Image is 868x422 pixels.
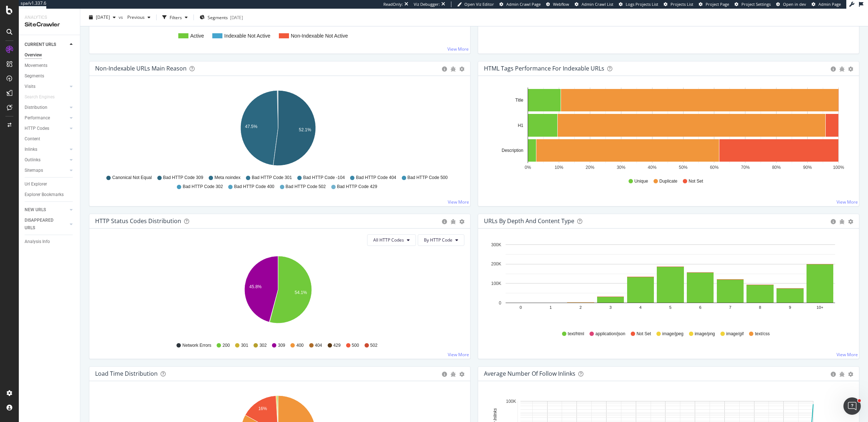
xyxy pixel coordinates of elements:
[25,156,41,164] div: Outlinks
[224,33,271,39] text: Indexable Not Active
[464,1,494,7] span: Open Viz Editor
[502,148,523,153] text: Description
[25,125,49,132] div: HTTP Codes
[197,12,246,23] button: Segments[DATE]
[95,88,461,171] svg: A chart.
[634,178,648,184] span: Unique
[484,88,850,171] svg: A chart.
[506,1,541,7] span: Admin Crawl Page
[837,199,858,205] a: View More
[25,191,75,199] a: Explorer Bookmarks
[286,184,326,190] span: Bad HTTP Code 502
[595,331,625,337] span: application/json
[699,305,701,310] text: 6
[159,12,191,23] button: Filters
[575,1,613,7] a: Admin Crawl List
[245,124,258,129] text: 47.5%
[170,14,182,20] div: Filters
[25,135,40,143] div: Content
[586,165,594,170] text: 20%
[582,1,613,7] span: Admin Crawl List
[554,165,563,170] text: 10%
[408,175,448,181] span: Bad HTTP Code 500
[373,237,404,243] span: All HTTP Codes
[25,62,75,69] a: Movements
[25,180,47,188] div: Url Explorer
[25,180,75,188] a: Url Explorer
[208,14,228,20] span: Segments
[25,41,68,48] a: CURRENT URLS
[833,165,844,170] text: 100%
[95,252,461,336] svg: A chart.
[579,305,582,310] text: 2
[222,342,230,349] span: 200
[499,300,501,306] text: 0
[568,331,584,337] span: text/html
[303,175,345,181] span: Bad HTTP Code -104
[295,290,307,295] text: 54.1%
[249,284,261,289] text: 45.8%
[843,397,861,415] iframe: Intercom live chat
[96,14,110,20] span: 2025 Aug. 22nd
[789,305,791,310] text: 9
[163,175,203,181] span: Bad HTTP Code 309
[95,65,187,72] div: Non-Indexable URLs Main Reason
[25,217,61,232] div: DISAPPEARED URLS
[383,1,403,7] div: ReadOnly:
[839,219,844,224] div: bug
[506,399,516,404] text: 100K
[333,342,341,349] span: 429
[699,1,729,7] a: Project Page
[831,372,836,377] div: circle-info
[25,114,50,122] div: Performance
[451,372,456,377] div: bug
[518,123,524,128] text: H1
[459,219,464,224] div: gear
[25,104,68,111] a: Distribution
[759,305,761,310] text: 8
[25,146,37,153] div: Inlinks
[25,156,68,164] a: Outlinks
[25,114,68,122] a: Performance
[812,1,841,7] a: Admin Page
[183,184,223,190] span: Bad HTTP Code 302
[258,406,267,411] text: 16%
[25,51,42,59] div: Overview
[447,46,469,52] a: View More
[25,21,74,29] div: SiteCrawler
[370,342,378,349] span: 502
[25,72,44,80] div: Segments
[831,67,836,72] div: circle-info
[729,305,731,310] text: 7
[662,331,684,337] span: image/jpeg
[124,14,145,20] span: Previous
[414,1,440,7] div: Viz Debugger:
[448,351,469,358] a: View More
[837,351,858,358] a: View More
[291,33,348,39] text: Non-Indexable Not Active
[367,234,416,246] button: All HTTP Codes
[337,184,377,190] span: Bad HTTP Code 429
[356,175,396,181] span: Bad HTTP Code 404
[772,165,781,170] text: 80%
[817,305,824,310] text: 10+
[664,1,693,7] a: Projects List
[25,14,74,21] div: Analytics
[839,372,844,377] div: bug
[609,305,612,310] text: 3
[484,217,574,225] div: URLs by Depth and Content Type
[25,206,46,214] div: NEW URLS
[689,178,703,184] span: Not Set
[669,305,671,310] text: 5
[525,165,531,170] text: 0%
[119,14,124,20] span: vs
[783,1,806,7] span: Open in dev
[706,1,729,7] span: Project Page
[112,175,152,181] span: Canonical Not Equal
[484,65,604,72] div: HTML Tags Performance for Indexable URLs
[352,342,359,349] span: 500
[259,342,267,349] span: 302
[831,219,836,224] div: circle-info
